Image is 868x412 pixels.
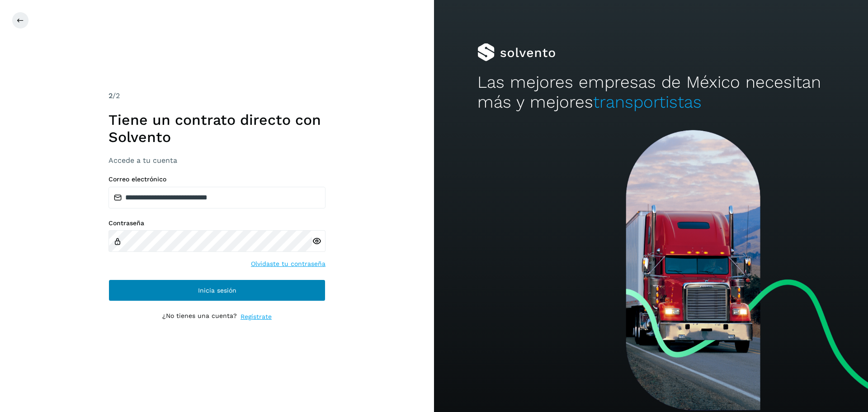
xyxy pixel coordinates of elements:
[241,312,272,322] a: Regístrate
[477,72,825,113] h2: Las mejores empresas de México necesitan más y mejores
[108,175,325,183] label: Correo electrónico
[251,259,325,269] a: Olvidaste tu contraseña
[108,156,325,165] h3: Accede a tu cuenta
[108,91,113,100] span: 2
[108,279,325,301] button: Inicia sesión
[108,90,325,101] div: /2
[108,219,325,227] label: Contraseña
[198,287,236,294] span: Inicia sesión
[593,92,702,112] span: transportistas
[108,111,325,146] h1: Tiene un contrato directo con Solvento
[162,312,237,322] p: ¿No tienes una cuenta?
